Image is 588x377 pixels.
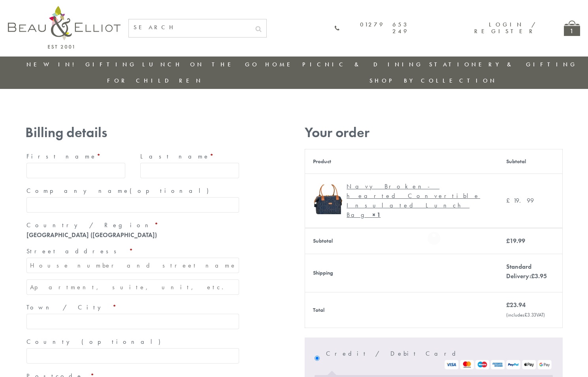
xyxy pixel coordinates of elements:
a: Picnic & Dining [302,60,423,68]
a: Lunch On The Go [142,60,259,68]
label: Last name [140,150,239,163]
label: Town / City [26,301,239,314]
span: (optional) [130,187,213,195]
a: Shop by collection [369,77,497,85]
input: SEARCH [129,19,251,36]
a: Login / Register [474,21,536,35]
label: Country / Region [26,219,239,232]
label: Street address [26,245,239,258]
a: For Children [107,77,203,85]
a: Home [265,60,297,68]
img: logo [8,6,121,49]
h3: Your order [305,124,563,141]
a: Gifting [85,60,137,68]
input: Apartment, suite, unit, etc. (optional) [26,279,239,295]
h3: Billing details [25,124,240,141]
span: (optional) [81,337,165,346]
input: House number and street name [26,258,239,273]
a: 01279 653 249 [334,21,409,35]
a: 1 [564,21,580,36]
a: New in! [26,60,79,68]
label: First name [26,150,125,163]
label: County [26,336,239,348]
a: Stationery & Gifting [429,60,577,68]
strong: [GEOGRAPHIC_DATA] ([GEOGRAPHIC_DATA]) [26,231,157,239]
label: Company name [26,185,239,197]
